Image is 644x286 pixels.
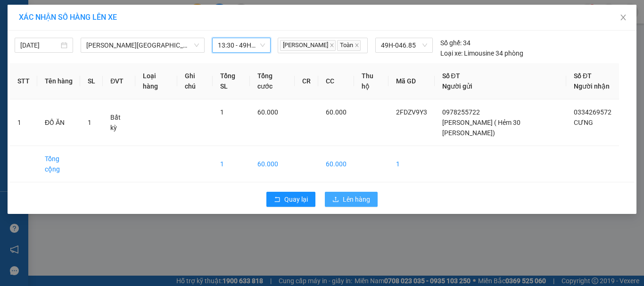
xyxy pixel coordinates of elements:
span: Toàn [337,40,361,51]
span: [PERSON_NAME] ( Hẻm 30 [PERSON_NAME]) [442,119,520,137]
span: CƯNG [574,119,593,126]
span: 1 [220,108,224,116]
span: Người gửi [442,82,472,90]
td: 1 [388,146,435,182]
span: Gia Lai - Đà Lạt [86,38,199,52]
button: rollbackQuay lại [266,192,315,207]
span: Người nhận [574,82,610,90]
td: 60.000 [250,146,294,182]
th: Loại hàng [135,63,177,99]
span: Số ghế: [440,38,462,48]
td: Bất kỳ [103,99,135,146]
div: Limousine 34 phòng [440,48,523,58]
span: 60.000 [257,108,278,116]
span: Số ĐT [442,72,460,80]
div: 0978255722 [8,65,87,78]
span: close [619,14,627,21]
button: uploadLên hàng [325,192,378,207]
div: [PERSON_NAME] ( Hẻm 30 [PERSON_NAME]) [8,31,87,65]
th: STT [10,63,37,99]
span: Gửi: [8,9,23,19]
span: Loại xe: [440,48,462,58]
th: ĐVT [103,63,135,99]
span: rollback [274,196,281,204]
span: Số ĐT [574,72,592,80]
th: CR [295,63,318,99]
th: CC [318,63,354,99]
span: 1 [88,119,91,126]
span: 0978255722 [442,108,480,116]
button: Close [610,5,636,31]
span: Quay lại [284,194,308,204]
span: 0334269572 [574,108,611,116]
th: SL [80,63,103,99]
td: ĐỒ ĂN [37,99,80,146]
input: 13/09/2025 [20,40,59,50]
th: Thu hộ [354,63,388,99]
th: Tổng cước [250,63,294,99]
span: 2FDZV9Y3 [396,108,427,116]
div: Bến Xe Đức Long [8,8,87,31]
th: Tổng SL [213,63,250,99]
span: 13:30 - 49H-046.85 [218,38,265,52]
th: Tên hàng [37,63,80,99]
span: [PERSON_NAME] [280,40,336,51]
div: CƯNG [93,31,189,42]
div: 34 [440,38,471,48]
span: 49H-046.85 [381,38,427,52]
span: upload [332,196,339,204]
td: 1 [213,146,250,182]
span: close [330,43,334,48]
td: 60.000 [318,146,354,182]
span: down [194,42,199,48]
span: Lên hàng [343,194,370,204]
span: Nhận: [93,9,116,19]
td: Tổng cộng [37,146,80,182]
span: XÁC NHẬN SỐ HÀNG LÊN XE [19,13,117,22]
td: 1 [10,99,37,146]
th: Mã GD [388,63,435,99]
div: VP [GEOGRAPHIC_DATA] [93,8,189,31]
th: Ghi chú [177,63,213,99]
span: 60.000 [326,108,347,116]
span: close [355,43,359,48]
div: 0334269572 [93,42,189,55]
